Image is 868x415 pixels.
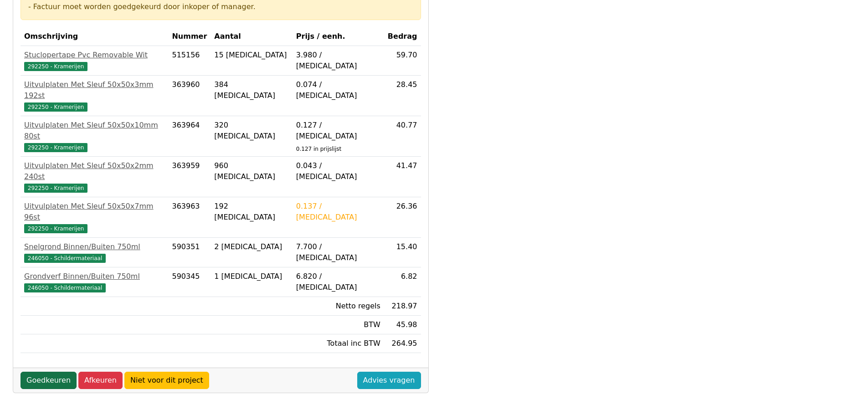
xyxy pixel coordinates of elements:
[24,283,106,292] span: 246050 - Schildermateriaal
[168,267,211,297] td: 590345
[124,372,209,389] a: Niet voor dit project
[214,160,288,182] div: 960 [MEDICAL_DATA]
[384,238,421,267] td: 15.40
[384,297,421,316] td: 218.97
[293,316,384,334] td: BTW
[168,27,211,46] th: Nummer
[24,271,164,282] div: Grondverf Binnen/Buiten 750ml
[28,1,413,12] div: - Factuur moet worden goedgekeurd door inkoper of manager.
[296,50,380,72] div: 3.980 / [MEDICAL_DATA]
[293,297,384,316] td: Netto regels
[384,316,421,334] td: 45.98
[24,201,164,223] div: Uitvulplaten Met Sleuf 50x50x7mm 96st
[384,334,421,353] td: 264.95
[24,241,164,252] div: Snelgrond Binnen/Buiten 750ml
[24,120,164,153] a: Uitvulplaten Met Sleuf 50x50x10mm 80st292250 - Kramerijen
[24,184,87,193] span: 292250 - Kramerijen
[296,241,380,263] div: 7.700 / [MEDICAL_DATA]
[384,267,421,297] td: 6.82
[214,50,288,61] div: 15 [MEDICAL_DATA]
[211,27,292,46] th: Aantal
[24,50,164,61] div: Stuclopertape Pvc Removable Wit
[168,116,211,157] td: 363964
[168,238,211,267] td: 590351
[384,76,421,116] td: 28.45
[296,201,380,223] div: 0.137 / [MEDICAL_DATA]
[384,157,421,197] td: 41.47
[296,271,380,293] div: 6.820 / [MEDICAL_DATA]
[293,334,384,353] td: Totaal inc BTW
[296,120,380,142] div: 0.127 / [MEDICAL_DATA]
[293,27,384,46] th: Prijs / eenh.
[21,27,168,46] th: Omschrijving
[24,79,164,101] div: Uitvulplaten Met Sleuf 50x50x3mm 192st
[24,79,164,112] a: Uitvulplaten Met Sleuf 50x50x3mm 192st292250 - Kramerijen
[168,46,211,76] td: 515156
[384,46,421,76] td: 59.70
[24,254,106,263] span: 246050 - Schildermateriaal
[214,271,288,282] div: 1 [MEDICAL_DATA]
[214,79,288,101] div: 384 [MEDICAL_DATA]
[214,201,288,223] div: 192 [MEDICAL_DATA]
[24,224,87,233] span: 292250 - Kramerijen
[21,372,77,389] a: Goedkeuren
[24,120,164,142] div: Uitvulplaten Met Sleuf 50x50x10mm 80st
[168,157,211,197] td: 363959
[78,372,123,389] a: Afkeuren
[214,120,288,142] div: 320 [MEDICAL_DATA]
[384,27,421,46] th: Bedrag
[168,197,211,238] td: 363963
[24,201,164,234] a: Uitvulplaten Met Sleuf 50x50x7mm 96st292250 - Kramerijen
[24,160,164,182] div: Uitvulplaten Met Sleuf 50x50x2mm 240st
[24,102,87,112] span: 292250 - Kramerijen
[357,372,421,389] a: Advies vragen
[24,62,87,71] span: 292250 - Kramerijen
[214,241,288,252] div: 2 [MEDICAL_DATA]
[384,116,421,157] td: 40.77
[384,197,421,238] td: 26.36
[296,160,380,182] div: 0.043 / [MEDICAL_DATA]
[296,146,341,152] sub: 0.127 in prijslijst
[24,50,164,72] a: Stuclopertape Pvc Removable Wit292250 - Kramerijen
[24,241,164,263] a: Snelgrond Binnen/Buiten 750ml246050 - Schildermateriaal
[168,76,211,116] td: 363960
[296,79,380,101] div: 0.074 / [MEDICAL_DATA]
[24,160,164,193] a: Uitvulplaten Met Sleuf 50x50x2mm 240st292250 - Kramerijen
[24,271,164,293] a: Grondverf Binnen/Buiten 750ml246050 - Schildermateriaal
[24,143,87,152] span: 292250 - Kramerijen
